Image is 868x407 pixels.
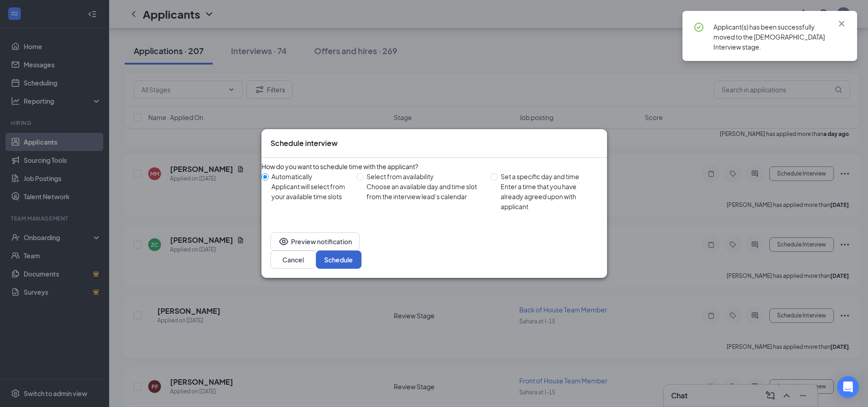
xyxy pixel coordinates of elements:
[271,171,350,181] div: Automatically
[278,236,289,247] svg: Eye
[693,22,704,33] svg: CheckmarkCircle
[261,161,607,171] div: How do you want to schedule time with the applicant?
[316,251,361,269] button: Schedule
[501,181,599,211] div: Enter a time that you have already agreed upon with applicant
[837,376,859,398] div: Open Intercom Messenger
[366,171,483,181] div: Select from availability
[271,181,350,201] div: Applicant will select from your available time slots
[713,23,825,51] span: Applicant(s) has been successfully moved to the [DEMOGRAPHIC_DATA] Interview stage.
[836,18,847,29] svg: Cross
[271,138,338,148] h3: Schedule interview
[271,232,360,251] button: EyePreview notification
[271,251,316,269] button: Cancel
[501,171,599,181] div: Set a specific day and time
[366,181,483,201] div: Choose an available day and time slot from the interview lead’s calendar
